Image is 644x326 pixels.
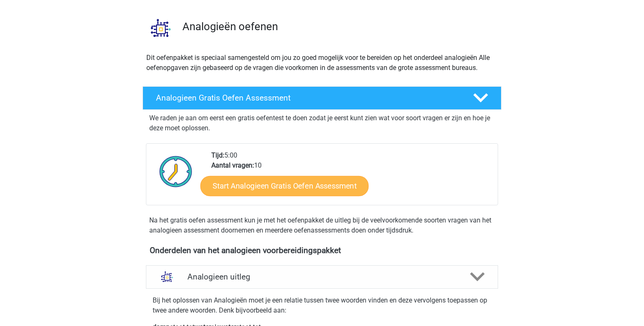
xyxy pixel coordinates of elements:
[200,176,369,196] a: Start Analogieen Gratis Oefen Assessment
[150,246,494,255] h4: Onderdelen van het analogieen voorbereidingspakket
[143,265,501,289] a: uitleg Analogieen uitleg
[205,150,497,205] div: 5:00 10
[211,151,224,159] b: Tijd:
[139,86,505,110] a: Analogieen Gratis Oefen Assessment
[187,272,457,282] h4: Analogieen uitleg
[149,113,495,133] p: We raden je aan om eerst een gratis oefentest te doen zodat je eerst kunt zien wat voor soort vra...
[153,295,491,316] p: Bij het oplossen van Analogieën moet je een relatie tussen twee woorden vinden en deze vervolgens...
[182,20,495,33] h3: Analogieën oefenen
[143,10,179,46] img: analogieen
[146,53,498,73] p: Dit oefenpakket is speciaal samengesteld om jou zo goed mogelijk voor te bereiden op het onderdee...
[155,150,197,192] img: Klok
[211,161,254,169] b: Aantal vragen:
[146,215,498,235] div: Na het gratis oefen assessment kun je met het oefenpakket de uitleg bij de veelvoorkomende soorte...
[156,266,178,287] img: analogieen uitleg
[156,93,460,103] h4: Analogieen Gratis Oefen Assessment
